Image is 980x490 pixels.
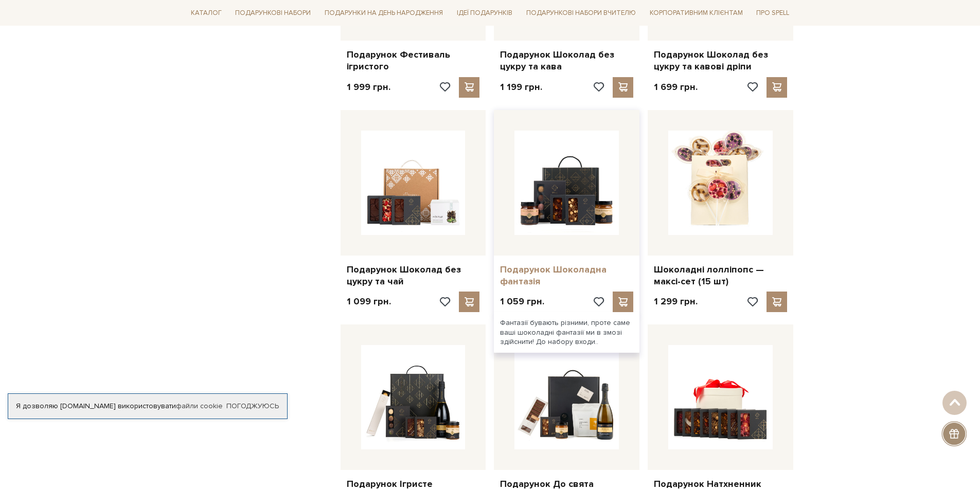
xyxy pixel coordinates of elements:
[500,81,542,93] p: 1 199 грн.
[522,4,640,22] a: Подарункові набори Вчителю
[500,478,633,490] a: Подарунок До свята
[500,296,544,307] p: 1 059 грн.
[654,49,787,73] a: Подарунок Шоколад без цукру та кавові дріпи
[646,5,747,21] a: Корпоративним клієнтам
[453,5,516,21] a: Ідеї подарунків
[231,5,315,21] a: Подарункові набори
[347,81,390,93] p: 1 999 грн.
[187,5,226,21] a: Каталог
[494,312,639,353] div: Фантазії бувають різними, проте саме ваші шоколадні фантазії ми в змозі здійснити! До набору входи..
[654,296,698,307] p: 1 299 грн.
[500,49,633,73] a: Подарунок Шоколад без цукру та кава
[320,5,447,21] a: Подарунки на День народження
[500,264,633,288] a: Подарунок Шоколадна фантазія
[226,402,279,411] a: Погоджуюсь
[654,264,787,288] a: Шоколадні лолліпопс — максі-сет (15 шт)
[347,49,480,73] a: Подарунок Фестиваль ігристого
[176,402,223,410] a: файли cookie
[347,264,480,288] a: Подарунок Шоколад без цукру та чай
[8,402,287,411] div: Я дозволяю [DOMAIN_NAME] використовувати
[347,296,391,307] p: 1 099 грн.
[654,81,698,93] p: 1 699 грн.
[752,5,793,21] a: Про Spell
